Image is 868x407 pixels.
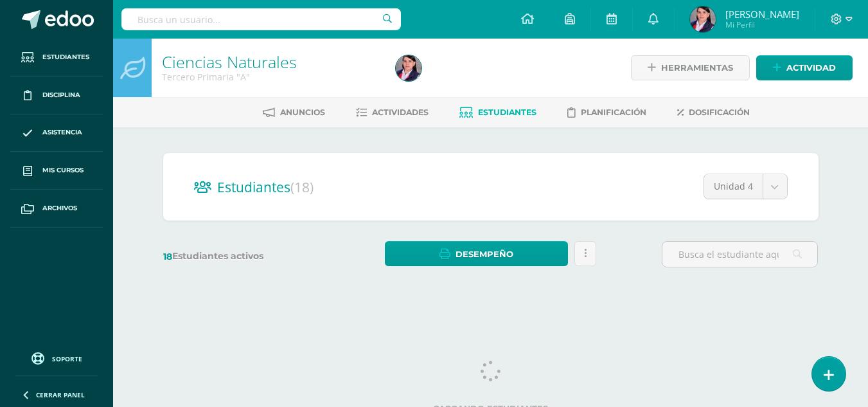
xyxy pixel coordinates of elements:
[10,190,103,228] a: Archivos
[786,56,836,80] span: Actividad
[290,178,314,196] span: (18)
[704,174,787,199] a: Unidad 4
[725,19,799,30] span: Mi Perfil
[42,165,84,176] span: Mis cursos
[581,107,646,117] span: Planificación
[456,242,513,266] span: Desempeño
[10,114,103,152] a: Asistencia
[10,152,103,190] a: Mis cursos
[52,354,82,363] span: Soporte
[163,250,319,262] label: Estudiantes activos
[162,71,380,83] div: Tercero Primaria 'A'
[689,107,750,117] span: Dosificación
[372,107,429,117] span: Actividades
[263,102,325,123] a: Anuncios
[280,107,325,117] span: Anuncios
[661,56,733,80] span: Herramientas
[714,174,753,199] span: Unidad 4
[396,55,421,81] img: 23d42507aef40743ce11d9d3b276c8c7.png
[690,6,716,32] img: 23d42507aef40743ce11d9d3b276c8c7.png
[217,178,314,196] span: Estudiantes
[756,55,853,80] a: Actividad
[478,107,536,117] span: Estudiantes
[42,127,82,138] span: Asistencia
[356,102,429,123] a: Actividades
[36,390,85,399] span: Cerrar panel
[459,102,536,123] a: Estudiantes
[385,241,568,266] a: Desempeño
[163,251,172,262] span: 18
[162,51,297,73] a: Ciencias Naturales
[725,8,799,21] span: [PERSON_NAME]
[121,8,401,30] input: Busca un usuario...
[677,102,750,123] a: Dosificación
[631,55,750,80] a: Herramientas
[42,52,89,62] span: Estudiantes
[662,242,817,267] input: Busca el estudiante aquí...
[10,77,103,114] a: Disciplina
[15,349,98,366] a: Soporte
[42,90,80,100] span: Disciplina
[567,102,646,123] a: Planificación
[162,53,380,71] h1: Ciencias Naturales
[42,203,77,213] span: Archivos
[10,39,103,77] a: Estudiantes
